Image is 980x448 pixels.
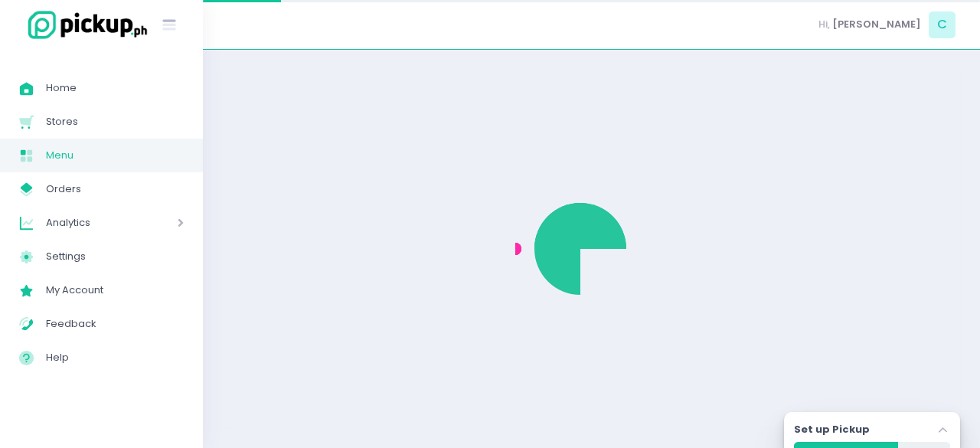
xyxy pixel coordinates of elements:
span: Settings [46,247,184,267]
span: Hi, [818,17,830,32]
span: Feedback [46,314,184,334]
span: My Account [46,280,184,300]
span: Stores [46,112,184,132]
span: C [929,11,955,38]
span: Home [46,78,184,98]
span: Analytics [46,213,134,233]
span: Help [46,348,184,368]
label: Set up Pickup [794,422,870,437]
span: Orders [46,179,184,199]
span: [PERSON_NAME] [832,17,921,32]
img: logo [19,8,149,41]
span: Menu [46,146,184,165]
